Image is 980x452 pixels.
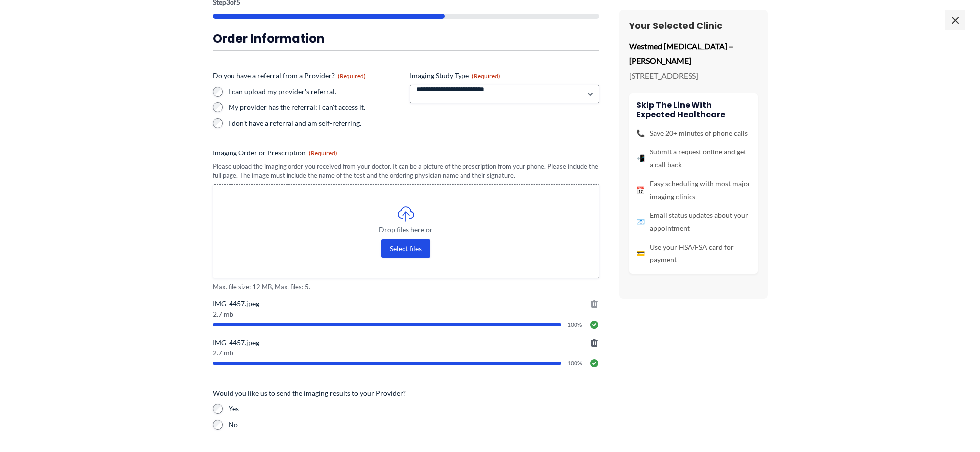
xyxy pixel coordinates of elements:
h3: Your Selected Clinic [629,20,758,31]
label: Imaging Study Type [410,71,599,81]
span: 📅 [636,184,645,197]
span: 2.7 mb [213,350,599,356]
span: 100% [567,360,583,366]
label: Imaging Order or Prescription [213,148,599,158]
span: Max. file size: 12 MB, Max. files: 5. [213,282,599,292]
div: Please upload the imaging order you received from your doctor. It can be a picture of the prescri... [213,162,599,180]
legend: Would you like us to send the imaging results to your Provider? [213,388,406,398]
label: I don't have a referral and am self-referring. [229,118,402,128]
label: I can upload my provider's referral. [229,87,402,97]
span: 💳 [636,247,645,260]
span: (Required) [309,150,337,157]
li: Easy scheduling with most major imaging clinics [636,177,750,203]
label: No [229,420,599,430]
span: 📞 [636,127,645,140]
span: Drop files here or [233,226,579,233]
span: IMG_4457.jpeg [213,338,599,348]
span: (Required) [338,72,366,80]
span: 📲 [636,152,645,165]
label: Yes [229,404,599,414]
span: × [945,10,965,30]
span: IMG_4457.jpeg [213,299,599,309]
li: Submit a request online and get a call back [636,146,750,171]
p: Westmed [MEDICAL_DATA] – [PERSON_NAME] [629,39,758,68]
li: Save 20+ minutes of phone calls [636,127,750,140]
span: (Required) [472,72,500,80]
button: select files, imaging order or prescription(required) [381,239,430,258]
legend: Do you have a referral from a Provider? [213,71,366,81]
h3: Order Information [213,31,599,46]
span: 100% [567,322,583,328]
span: 2.7 mb [213,311,599,318]
li: Email status updates about your appointment [636,209,750,235]
p: [STREET_ADDRESS] [629,68,758,83]
li: Use your HSA/FSA card for payment [636,241,750,266]
label: My provider has the referral; I can't access it. [229,102,402,112]
h4: Skip the line with Expected Healthcare [636,100,750,119]
span: 📧 [636,215,645,228]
